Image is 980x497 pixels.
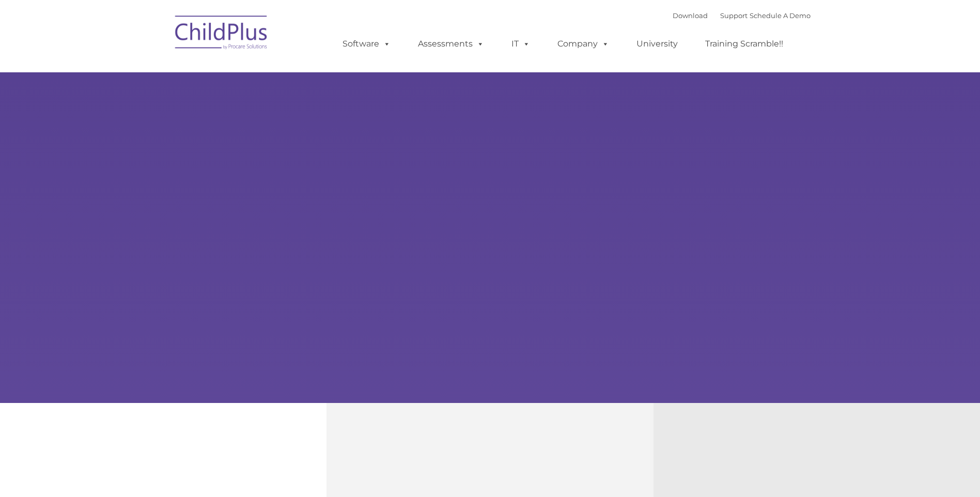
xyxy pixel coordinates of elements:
font: | [673,11,811,20]
a: IT [501,34,540,54]
a: Company [547,34,619,54]
a: Assessments [408,34,494,54]
a: University [626,34,688,54]
a: Download [673,11,708,20]
a: Support [720,11,748,20]
a: Software [332,34,401,54]
a: Training Scramble!! [695,34,794,54]
a: Schedule A Demo [750,11,811,20]
img: ChildPlus by Procare Solutions [170,8,273,60]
